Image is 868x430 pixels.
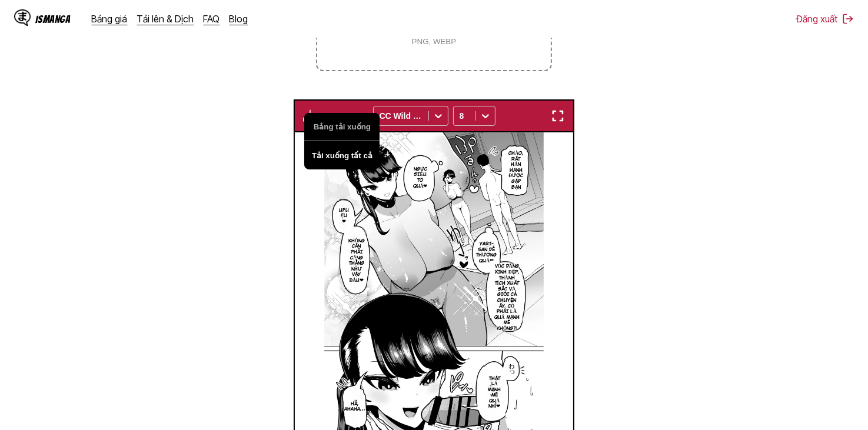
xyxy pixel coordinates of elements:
[409,164,432,191] p: Ngực siêu to quá❤
[342,399,368,415] p: Hả, ahaha…
[14,9,92,28] a: IsManga LogoIsManga
[137,13,194,25] a: Tải lên & Dịch
[491,261,523,334] p: Vóc dáng xinh đẹp, thành tích xuất sắc và giỏi cả chuyện ấy, có phải là quá mạnh mẽ không⁈
[842,13,854,25] img: Sign out
[796,13,854,25] button: Đăng xuất
[304,113,380,141] button: Bảng tải xuống
[505,148,527,192] p: Chào, rất hân hạnh được gặp bạn
[474,239,499,266] p: Yari-san dễ thương quá❤
[92,13,128,25] a: Bảng giá
[35,14,71,25] div: IsManga
[204,13,220,25] a: FAQ
[303,109,317,123] img: Download translated images
[551,109,565,123] img: Enter fullscreen
[346,236,367,286] p: Không cần phải căng thẳng như vậy đâu❤
[14,9,31,26] img: IsManga Logo
[230,13,248,25] a: Blog
[304,141,380,169] button: Tải xuống tất cả
[337,205,351,227] p: Ufu fu❤
[484,374,505,412] p: Thật là mạnh mẽ quá nhỉ❤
